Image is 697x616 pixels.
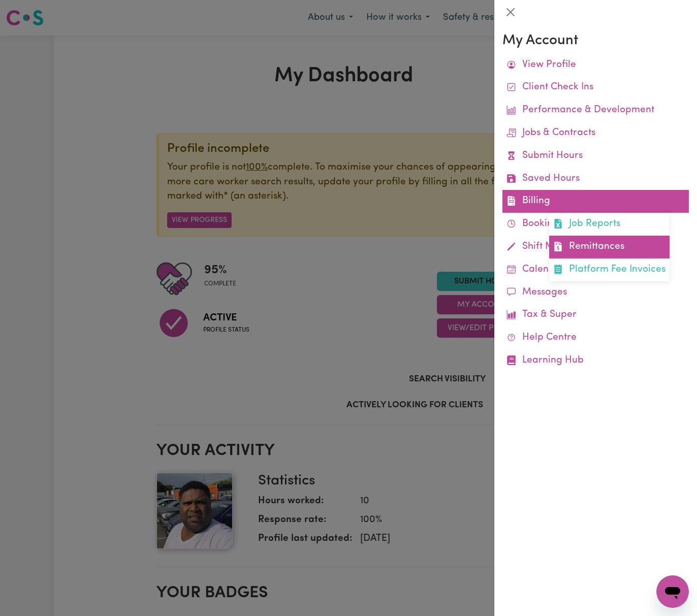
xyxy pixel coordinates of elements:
a: Learning Hub [502,349,689,372]
a: Messages [502,281,689,304]
a: Saved Hours [502,168,689,190]
a: Bookings [502,213,689,236]
a: Platform Fee Invoices [549,258,670,281]
a: Help Centre [502,327,689,349]
h3: My Account [502,33,689,50]
button: Close [502,4,519,20]
a: Tax & Super [502,304,689,327]
a: Job Reports [549,213,670,236]
a: View Profile [502,54,689,77]
a: Jobs & Contracts [502,122,689,145]
a: BillingJob ReportsRemittancesPlatform Fee Invoices [502,190,689,213]
a: Client Check Ins [502,76,689,99]
a: Calendar [502,258,689,281]
iframe: Button to launch messaging window [656,575,689,608]
a: Performance & Development [502,99,689,122]
a: Remittances [549,236,670,258]
a: Shift Notes [502,236,689,258]
a: Submit Hours [502,145,689,168]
